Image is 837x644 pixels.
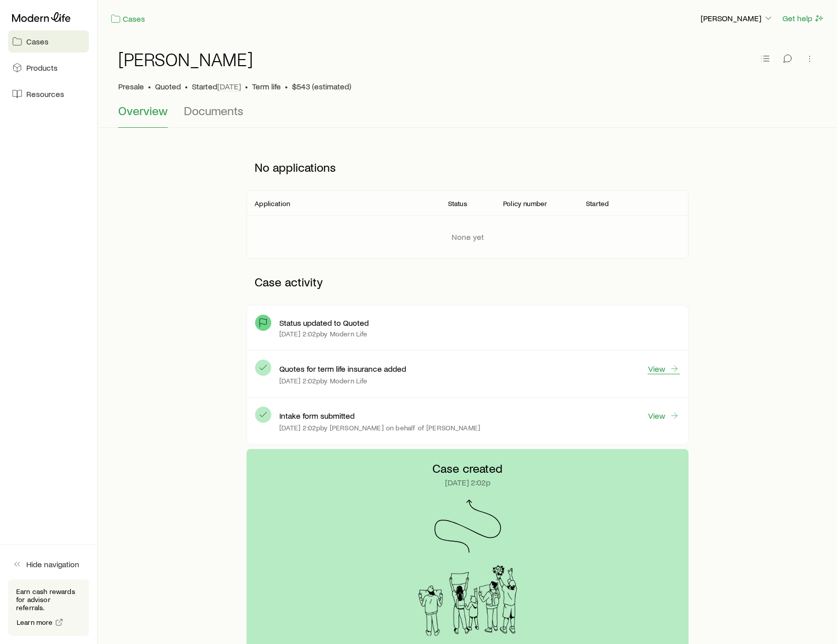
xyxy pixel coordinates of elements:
[279,377,367,385] p: [DATE] 2:02p by Modern Life
[279,411,355,421] p: Intake form submitted
[247,152,688,182] p: No applications
[279,364,406,374] p: Quotes for term life insurance added
[700,13,774,25] button: [PERSON_NAME]
[16,587,81,612] p: Earn cash rewards for advisor referrals.
[8,57,89,79] a: Products
[192,81,241,91] p: Started
[432,461,503,475] p: Case created
[26,559,79,569] span: Hide navigation
[648,363,680,374] a: View
[8,579,89,636] div: Earn cash rewards for advisor referrals.Learn more
[409,565,526,636] img: Arrival Signs
[118,104,817,128] div: Case details tabs
[448,200,467,208] p: Status
[782,13,825,24] button: Get help
[247,267,688,297] p: Case activity
[17,619,53,626] span: Learn more
[26,36,48,46] span: Cases
[701,13,773,23] p: [PERSON_NAME]
[452,232,484,242] p: None yet
[148,81,151,91] span: •
[185,81,188,91] span: •
[8,83,89,105] a: Resources
[503,200,547,208] p: Policy number
[255,200,290,208] p: Application
[184,104,243,118] span: Documents
[285,81,288,91] span: •
[110,13,145,25] a: Cases
[118,104,168,118] span: Overview
[118,49,253,69] h1: [PERSON_NAME]
[279,424,480,432] p: [DATE] 2:02p by [PERSON_NAME] on behalf of [PERSON_NAME]
[8,30,89,53] a: Cases
[279,318,369,328] p: Status updated to Quoted
[118,81,144,91] p: Presale
[155,81,181,91] span: Quoted
[252,81,281,91] span: Term life
[217,81,241,91] span: [DATE]
[279,330,367,338] p: [DATE] 2:02p by Modern Life
[292,81,351,91] span: $543 (estimated)
[26,63,58,73] span: Products
[648,410,680,421] a: View
[26,89,64,99] span: Resources
[8,553,89,575] button: Hide navigation
[445,477,490,487] p: [DATE] 2:02p
[586,200,609,208] p: Started
[245,81,248,91] span: •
